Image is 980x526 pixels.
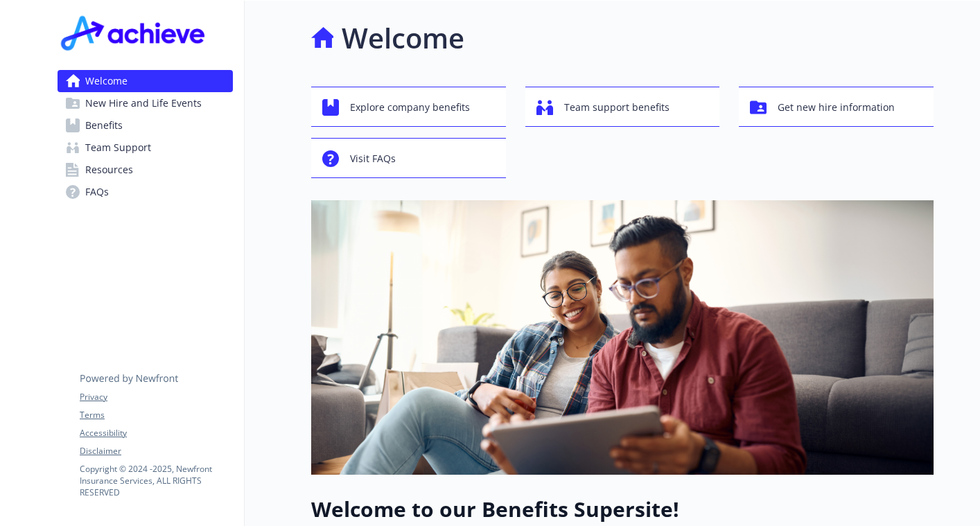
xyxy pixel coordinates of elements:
[85,181,109,203] span: FAQs
[350,146,396,172] span: Visit FAQs
[564,94,670,121] span: Team support benefits
[342,17,464,59] h1: Welcome
[85,159,133,181] span: Resources
[58,92,233,114] a: New Hire and Life Events
[80,445,232,457] a: Disclaimer
[80,463,232,498] p: Copyright © 2024 - 2025 , Newfront Insurance Services, ALL RIGHTS RESERVED
[778,94,895,121] span: Get new hire information
[80,391,232,403] a: Privacy
[311,87,506,127] button: Explore company benefits
[350,94,470,121] span: Explore company benefits
[85,114,123,137] span: Benefits
[739,87,934,127] button: Get new hire information
[58,70,233,92] a: Welcome
[58,159,233,181] a: Resources
[311,200,934,475] img: overview page banner
[311,497,934,522] h1: Welcome to our Benefits Supersite!
[85,70,128,92] span: Welcome
[80,409,232,421] a: Terms
[58,181,233,203] a: FAQs
[85,92,202,114] span: New Hire and Life Events
[85,137,151,159] span: Team Support
[58,114,233,137] a: Benefits
[525,87,720,127] button: Team support benefits
[58,137,233,159] a: Team Support
[311,138,506,178] button: Visit FAQs
[80,427,232,439] a: Accessibility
